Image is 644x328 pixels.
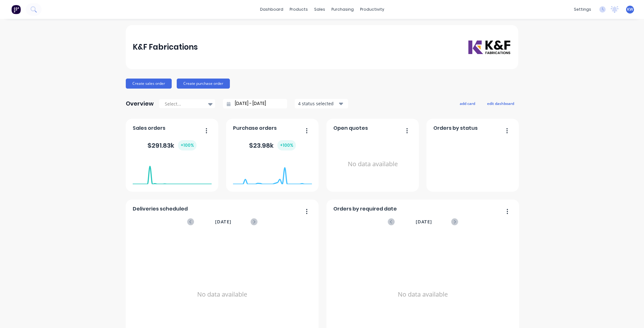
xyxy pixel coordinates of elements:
[357,5,387,14] div: productivity
[277,140,296,150] div: + 100 %
[286,5,311,14] div: products
[11,5,21,14] img: Factory
[295,99,348,108] button: 4 status selected
[233,124,277,132] span: Purchase orders
[311,5,328,14] div: sales
[456,99,479,107] button: add card
[467,40,511,55] img: K&F Fabrications
[333,134,412,194] div: No data available
[177,79,230,89] button: Create purchase order
[249,140,296,150] div: $ 23.98k
[133,124,165,132] span: Sales orders
[328,5,357,14] div: purchasing
[627,7,633,12] span: KW
[333,124,368,132] span: Open quotes
[257,5,286,14] a: dashboard
[126,79,172,89] button: Create sales order
[298,100,338,107] div: 4 status selected
[416,218,432,225] span: [DATE]
[571,5,594,14] div: settings
[483,99,518,107] button: edit dashboard
[215,218,231,225] span: [DATE]
[333,205,397,213] span: Orders by required date
[178,140,197,150] div: + 100 %
[433,124,478,132] span: Orders by status
[126,97,154,110] div: Overview
[133,41,198,53] div: K&F Fabrications
[147,140,197,150] div: $ 291.83k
